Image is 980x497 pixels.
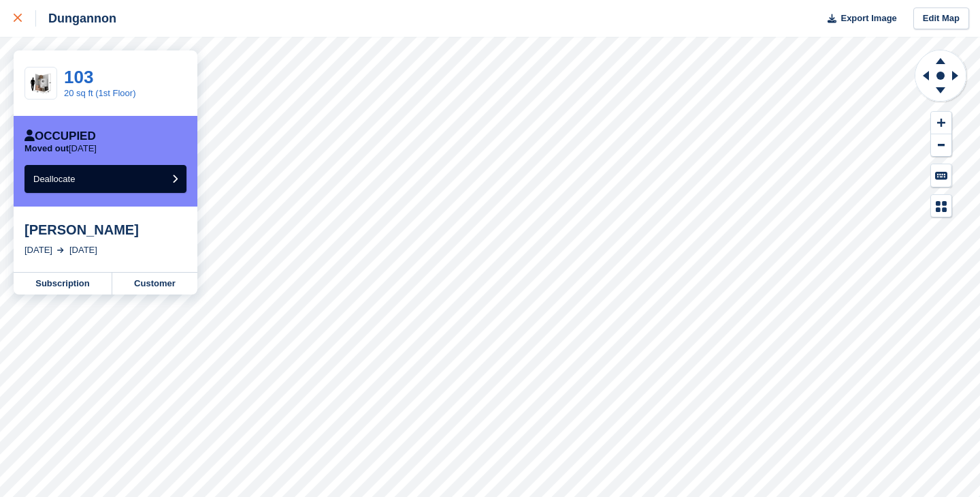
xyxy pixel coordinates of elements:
div: [DATE] [24,243,52,257]
button: Keyboard Shortcuts [931,164,951,187]
a: Edit Map [913,7,969,30]
a: 103 [64,67,93,87]
button: Export Image [819,7,897,30]
button: Map Legend [931,195,951,217]
a: 20 sq ft (1st Floor) [64,88,135,98]
a: Subscription [14,273,112,295]
a: Customer [112,273,197,295]
img: arrow-right-light-icn-cde0832a797a2874e46488d9cf13f60e5c3a73dbe684e267c42b8395dfbc2abf.svg [57,247,64,253]
img: 20-sqft-unit.jpg [25,72,56,95]
span: Moved out [24,143,69,153]
p: [DATE] [24,143,97,154]
div: Occupied [24,130,96,143]
span: Deallocate [33,174,75,184]
div: Dungannon [36,10,116,27]
button: Zoom In [931,112,951,134]
button: Deallocate [24,165,186,193]
div: [PERSON_NAME] [24,222,186,238]
span: Export Image [840,12,896,25]
div: [DATE] [69,243,97,257]
button: Zoom Out [931,134,951,157]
